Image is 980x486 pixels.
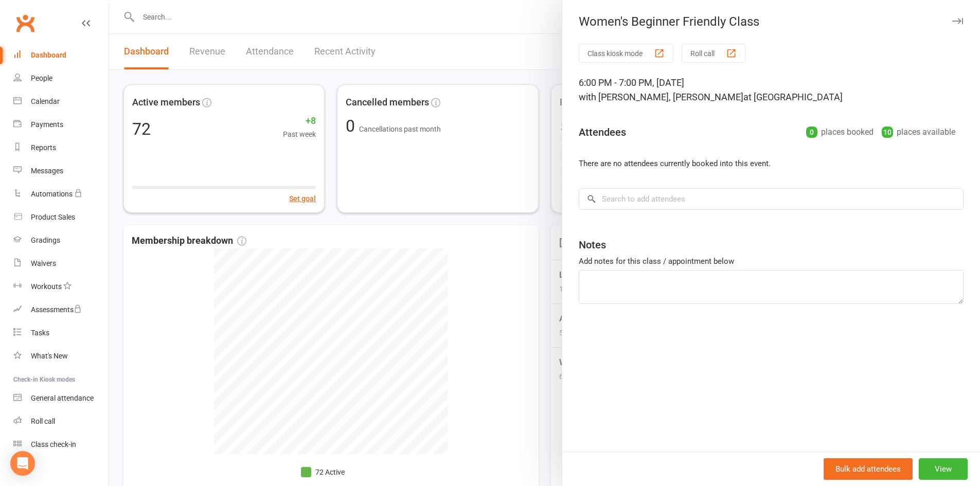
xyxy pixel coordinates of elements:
[743,92,843,102] span: at [GEOGRAPHIC_DATA]
[31,329,49,337] div: Tasks
[31,417,55,425] div: Roll call
[579,238,606,252] div: Notes
[31,282,62,291] div: Workouts
[13,298,109,321] a: Assessments
[13,90,109,113] a: Calendar
[31,394,94,402] div: General attendance
[13,159,109,183] a: Messages
[682,44,745,63] button: Roll call
[31,440,76,448] div: Class check-in
[562,14,980,29] div: Women's Beginner Friendly Class
[806,127,817,138] div: 0
[824,458,913,480] button: Bulk add attendees
[13,321,109,345] a: Tasks
[31,97,60,105] div: Calendar
[13,387,109,410] a: General attendance kiosk mode
[13,275,109,298] a: Workouts
[579,157,964,170] li: There are no attendees currently booked into this event.
[10,451,35,476] div: Open Intercom Messenger
[13,44,109,67] a: Dashboard
[31,167,63,175] div: Messages
[919,458,968,480] button: View
[579,125,626,139] div: Attendees
[31,143,56,152] div: Reports
[579,44,673,63] button: Class kiosk mode
[12,10,38,36] a: Clubworx
[31,190,73,198] div: Automations
[13,252,109,275] a: Waivers
[31,352,68,360] div: What's New
[13,433,109,456] a: Class kiosk mode
[882,125,955,139] div: places available
[31,259,56,267] div: Waivers
[13,136,109,159] a: Reports
[882,127,893,138] div: 10
[579,188,964,210] input: Search to add attendees
[31,236,60,244] div: Gradings
[13,183,109,206] a: Automations
[806,125,874,139] div: places booked
[31,305,82,314] div: Assessments
[579,92,743,102] span: with [PERSON_NAME], [PERSON_NAME]
[579,76,964,104] div: 6:00 PM - 7:00 PM, [DATE]
[13,229,109,252] a: Gradings
[13,67,109,90] a: People
[31,74,52,82] div: People
[13,345,109,368] a: What's New
[31,213,75,221] div: Product Sales
[31,120,63,129] div: Payments
[13,410,109,433] a: Roll call
[13,206,109,229] a: Product Sales
[13,113,109,136] a: Payments
[31,51,66,59] div: Dashboard
[579,255,964,267] div: Add notes for this class / appointment below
